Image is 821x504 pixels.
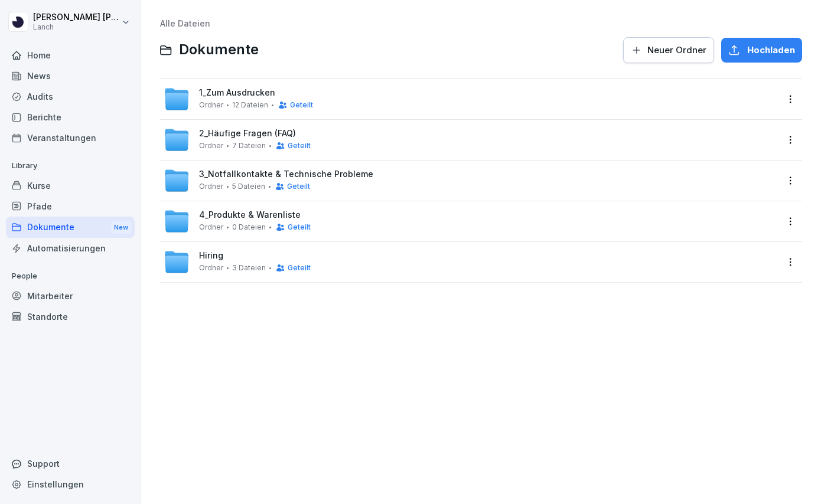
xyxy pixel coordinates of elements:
span: Geteilt [288,142,311,150]
p: Lanch [33,23,119,31]
span: 1_Zum Ausdrucken [199,88,275,98]
a: 2_Häufige Fragen (FAQ)Ordner7 DateienGeteilt [164,127,777,153]
a: Alle Dateien [160,18,210,28]
span: Geteilt [288,264,311,272]
button: Hochladen [721,38,802,63]
a: Einstellungen [6,474,135,495]
span: 4_Produkte & Warenliste [199,210,301,220]
a: 1_Zum AusdruckenOrdner12 DateienGeteilt [164,86,777,112]
span: Ordner [199,264,223,272]
span: Ordner [199,223,223,231]
p: People [6,267,135,286]
a: Audits [6,86,135,107]
span: Geteilt [287,182,310,191]
span: Neuer Ordner [647,44,706,57]
a: 4_Produkte & WarenlisteOrdner0 DateienGeteilt [164,208,777,234]
a: News [6,66,135,86]
a: Mitarbeiter [6,286,135,306]
span: 7 Dateien [232,142,266,150]
a: Veranstaltungen [6,127,135,148]
span: Geteilt [288,223,311,231]
span: 2_Häufige Fragen (FAQ) [199,129,296,139]
span: Ordner [199,101,223,109]
a: HiringOrdner3 DateienGeteilt [164,249,777,275]
div: Support [6,453,135,474]
span: 5 Dateien [232,182,265,191]
p: [PERSON_NAME] [PERSON_NAME] [33,12,119,22]
a: Automatisierungen [6,238,135,258]
a: Kurse [6,175,135,196]
a: DokumenteNew [6,217,135,238]
span: 3 Dateien [232,264,266,272]
div: New [111,221,131,234]
span: Ordner [199,142,223,150]
span: Hiring [199,251,223,261]
a: Pfade [6,196,135,217]
a: Home [6,45,135,66]
span: Hochladen [747,44,795,57]
span: 12 Dateien [232,101,268,109]
span: Dokumente [179,41,259,58]
span: Geteilt [290,101,313,109]
p: Library [6,156,135,175]
a: 3_Notfallkontakte & Technische ProblemeOrdner5 DateienGeteilt [164,168,777,194]
span: 3_Notfallkontakte & Technische Probleme [199,169,373,179]
div: Dokumente [6,217,135,238]
a: Berichte [6,107,135,127]
span: Ordner [199,182,223,191]
span: 0 Dateien [232,223,266,231]
button: Neuer Ordner [623,37,714,63]
a: Standorte [6,306,135,327]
